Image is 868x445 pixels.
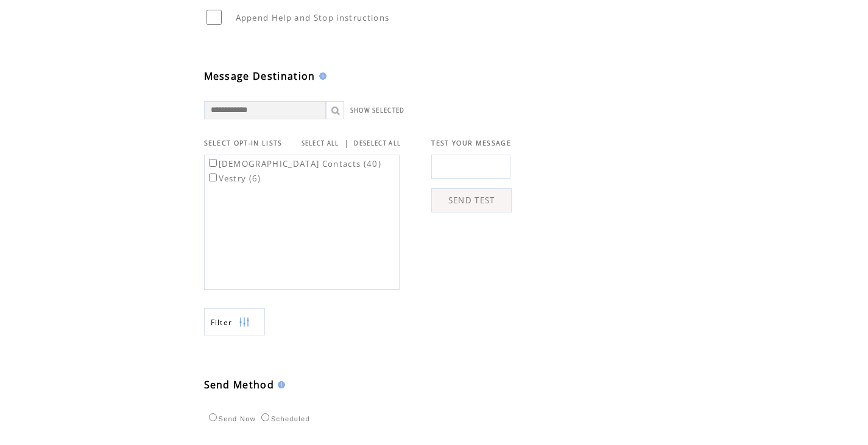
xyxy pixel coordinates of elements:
input: [DEMOGRAPHIC_DATA] Contacts (40) [209,159,217,167]
a: SELECT ALL [302,139,339,147]
a: SEND TEST [431,188,512,212]
input: Scheduled [261,413,269,421]
label: [DEMOGRAPHIC_DATA] Contacts (40) [206,158,382,169]
label: Scheduled [258,415,310,422]
input: Send Now [209,413,217,421]
span: Send Method [204,378,275,391]
span: | [344,138,349,149]
a: SHOW SELECTED [350,107,405,114]
img: help.gif [274,381,285,388]
span: Append Help and Stop instructions [236,12,390,23]
label: Vestry (6) [206,173,261,184]
input: Vestry (6) [209,173,217,181]
a: DESELECT ALL [354,139,401,147]
span: SELECT OPT-IN LISTS [204,139,283,147]
img: help.gif [316,72,326,80]
label: Send Now [206,415,256,422]
span: TEST YOUR MESSAGE [431,139,511,147]
span: Message Destination [204,69,316,83]
a: Filter [204,308,265,335]
img: filters.png [239,309,250,336]
span: Show filters [211,317,233,328]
